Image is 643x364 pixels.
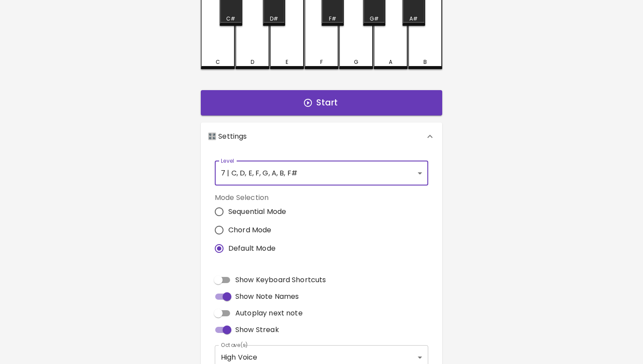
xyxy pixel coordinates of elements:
div: C# [226,15,235,23]
div: D# [270,15,278,23]
div: C [216,58,220,66]
div: 7 | C, D, E, F, G, A, B, F# [215,161,428,185]
div: B [423,58,427,66]
span: Show Keyboard Shortcuts [235,275,326,285]
div: F [320,58,323,66]
span: Show Streak [235,325,279,335]
span: Sequential Mode [228,206,286,217]
span: Default Mode [228,243,276,254]
label: Octave(s) [221,341,248,349]
p: 🎛️ Settings [208,131,247,142]
span: Autoplay next note [235,308,303,318]
div: A [389,58,392,66]
div: 🎛️ Settings [201,122,442,150]
label: Level [221,157,234,164]
span: Show Note Names [235,291,299,302]
span: Chord Mode [228,225,272,235]
div: F# [329,15,336,23]
div: E [286,58,288,66]
button: Start [201,90,442,115]
div: G# [370,15,379,23]
div: A# [409,15,418,23]
div: G [354,58,358,66]
div: D [251,58,254,66]
label: Mode Selection [215,192,293,203]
